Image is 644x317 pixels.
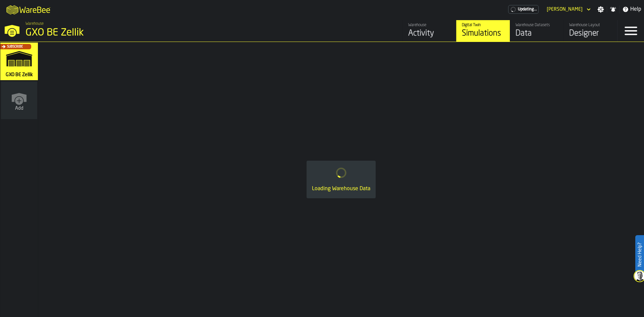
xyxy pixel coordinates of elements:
[15,106,23,111] span: Add
[595,6,607,13] label: button-toggle-Settings
[569,28,612,39] div: Designer
[456,20,510,42] a: link-to-/wh/i/5fa160b1-7992-442a-9057-4226e3d2ae6d/simulations
[408,23,451,28] div: Warehouse
[569,23,612,28] div: Warehouse Layout
[462,28,504,39] div: Simulations
[544,5,592,13] div: DropdownMenuValue-Susana Carmona
[620,5,644,13] label: button-toggle-Help
[630,5,641,13] span: Help
[25,27,207,39] div: GXO BE Zellik
[516,23,558,28] div: Warehouse Datasets
[563,20,617,42] a: link-to-/wh/i/5fa160b1-7992-442a-9057-4226e3d2ae6d/designer
[408,28,451,39] div: Activity
[1,82,37,120] a: link-to-/wh/new
[0,43,38,82] a: link-to-/wh/i/5fa160b1-7992-442a-9057-4226e3d2ae6d/simulations
[312,185,370,193] div: Loading Warehouse Data
[402,20,456,42] a: link-to-/wh/i/5fa160b1-7992-442a-9057-4226e3d2ae6d/feed/
[7,45,23,49] span: Subscribe
[618,20,644,42] label: button-toggle-Menu
[516,28,558,39] div: Data
[508,5,539,14] a: link-to-/wh/i/5fa160b1-7992-442a-9057-4226e3d2ae6d/pricing/
[508,5,539,14] div: Menu Subscription
[607,6,619,13] label: button-toggle-Notifications
[462,23,504,28] div: Digital Twin
[25,21,44,26] span: Warehouse
[547,7,583,12] div: DropdownMenuValue-Susana Carmona
[518,7,537,12] span: Updating...
[510,20,563,42] a: link-to-/wh/i/5fa160b1-7992-442a-9057-4226e3d2ae6d/data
